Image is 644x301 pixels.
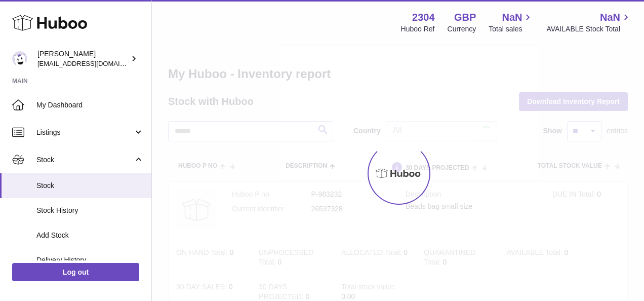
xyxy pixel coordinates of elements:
[12,51,27,66] img: internalAdmin-2304@internal.huboo.com
[36,206,144,215] span: Stock History
[546,11,632,34] a: NaN AVAILABLE Stock Total
[600,11,620,24] span: NaN
[546,24,632,34] span: AVAILABLE Stock Total
[12,263,139,281] a: Log out
[36,231,144,240] span: Add Stock
[502,11,522,24] span: NaN
[448,24,476,34] div: Currency
[36,100,144,110] span: My Dashboard
[37,59,149,67] span: [EMAIL_ADDRESS][DOMAIN_NAME]
[454,11,476,24] strong: GBP
[401,24,435,34] div: Huboo Ref
[37,49,129,68] div: [PERSON_NAME]
[36,155,133,165] span: Stock
[36,255,144,265] span: Delivery History
[489,24,534,34] span: Total sales
[36,128,133,137] span: Listings
[412,11,435,24] strong: 2304
[489,11,534,34] a: NaN Total sales
[36,181,144,191] span: Stock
